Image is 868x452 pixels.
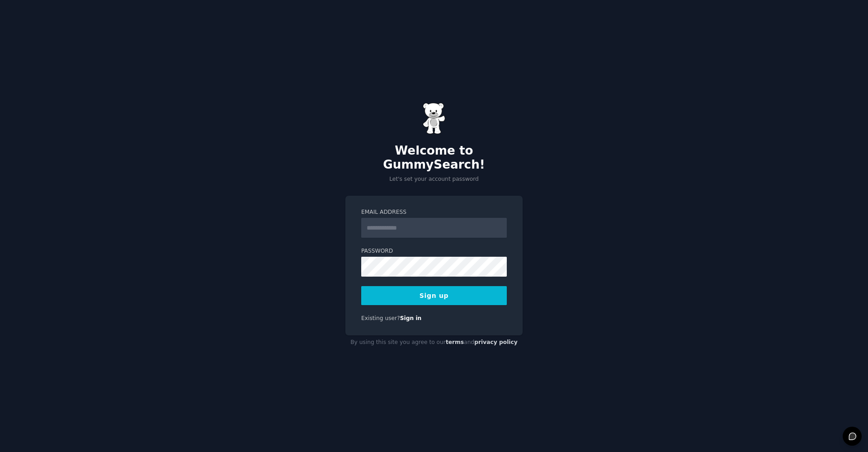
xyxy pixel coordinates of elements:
span: Existing user? [361,315,400,321]
a: privacy policy [474,339,518,345]
p: Let's set your account password [345,175,523,184]
label: Email Address [361,208,507,217]
a: terms [446,339,464,345]
button: Sign up [361,286,507,305]
div: By using this site you agree to our and [345,335,523,350]
a: Sign in [400,315,422,321]
h2: Welcome to GummySearch! [345,144,523,172]
img: Gummy Bear [423,103,445,134]
label: Password [361,247,507,255]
